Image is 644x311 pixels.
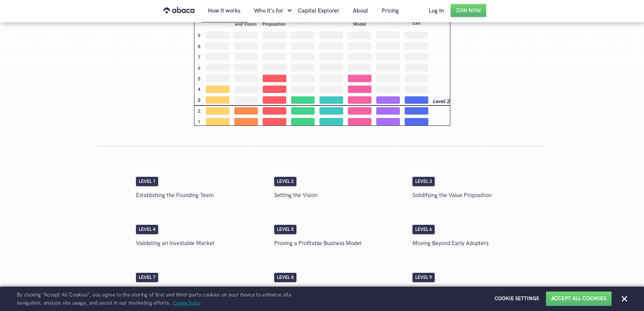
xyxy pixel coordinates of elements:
[622,296,627,302] button: Close
[274,225,296,234] div: Level 5
[495,295,539,302] button: Cookie Settings
[412,273,435,282] div: Level 9
[412,225,435,234] div: Level 6
[412,177,435,186] div: Level 3
[451,4,486,17] a: Join Now
[274,286,406,297] p: Scaling Up
[136,286,267,297] p: Hitting Product-Market Fit
[412,190,544,201] p: Solidifying the Value Proposition
[136,273,158,282] div: Level 7
[412,238,544,249] p: Moving Beyond Early Adopters
[136,190,267,201] p: Establishing the Founding Team
[274,177,296,186] div: Level 2
[136,177,158,186] div: Level 1
[136,225,158,234] div: Level 4
[412,286,544,297] p: Exit in Sight
[17,291,294,307] p: By clicking “Accept All Cookies”, you agree to the storing of first and third-party cookies on yo...
[274,190,406,201] p: Setting the Vision
[551,295,606,302] button: Accept All Cookies
[136,238,267,249] p: Validating an Investable Market
[274,238,406,249] p: Proving a Profitable Business Model
[274,273,296,282] div: Level 8
[171,300,201,306] a: Cookie Policy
